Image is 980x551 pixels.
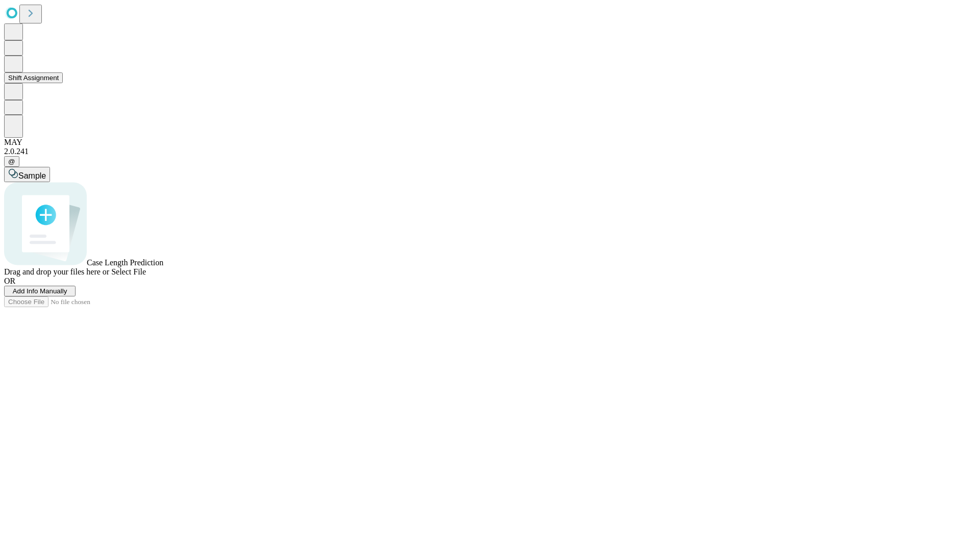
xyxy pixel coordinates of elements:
[4,167,50,182] button: Sample
[4,72,63,83] button: Shift Assignment
[4,138,976,147] div: MAY
[111,267,146,276] span: Select File
[13,287,67,295] span: Add Info Manually
[87,258,163,267] span: Case Length Prediction
[18,171,46,180] span: Sample
[4,147,976,156] div: 2.0.241
[4,286,76,296] button: Add Info Manually
[4,277,15,285] span: OR
[4,156,19,167] button: @
[8,158,15,165] span: @
[4,267,109,276] span: Drag and drop your files here or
